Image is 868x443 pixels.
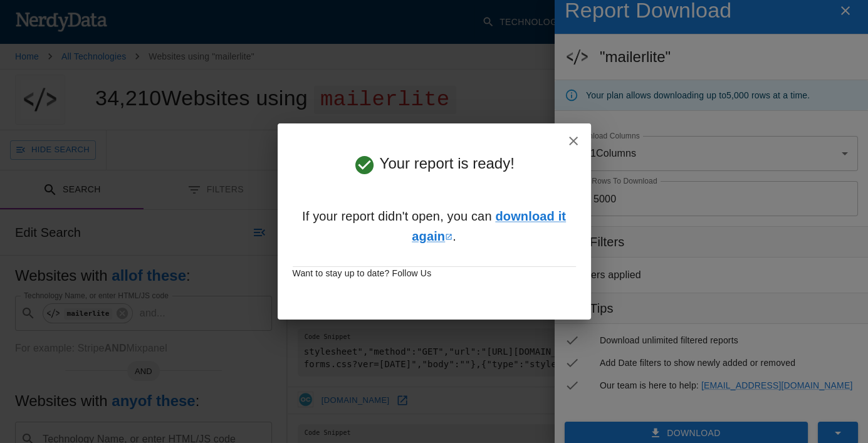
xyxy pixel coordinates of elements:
iframe: Twitter Follow Button [426,284,523,302]
a: download it again [412,209,566,243]
p: Want to stay up to date? Follow Us [293,267,576,279]
h6: If your report didn't open, you can . [293,186,576,266]
h5: Your report is ready! [293,154,576,175]
iframe: LinkedIn Embedded Content [345,284,421,300]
